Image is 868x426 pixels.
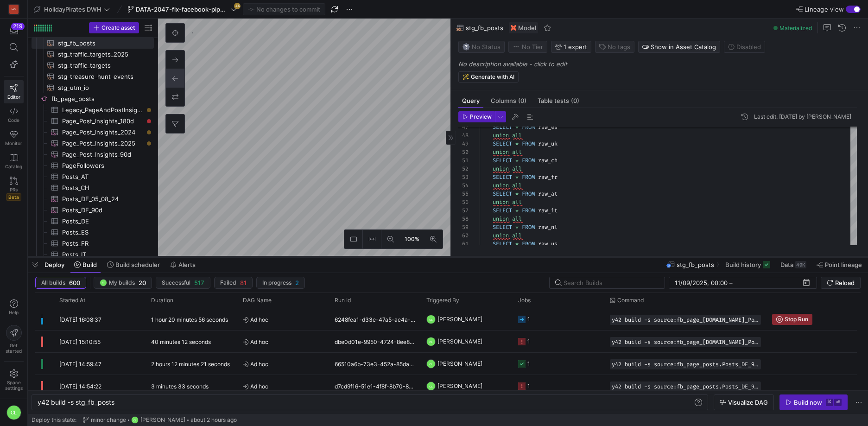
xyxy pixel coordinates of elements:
[32,71,154,82] div: Press SPACE to select this row.
[7,94,20,100] span: Editor
[8,117,19,123] span: Code
[508,41,547,53] button: No tierNo Tier
[32,127,154,138] div: Press SPACE to select this row.
[38,398,114,406] span: y42 build -s stg_fb_posts
[512,232,522,239] span: all
[58,60,143,71] span: stg_traffic_targets​​​​​​​​​​
[58,38,143,49] span: stg_fb_posts​​​​​​​​​​
[458,198,469,206] div: 56
[109,280,135,286] span: My builds
[70,257,101,273] button: Build
[527,353,530,375] div: 1
[9,5,19,14] div: HG
[721,257,774,273] button: Build history
[780,261,793,268] span: Data
[243,309,323,331] span: Ad hoc
[522,207,535,214] span: FROM
[58,71,143,82] span: stg_treasure_hunt_events​​​​​​​​​​
[677,261,714,268] span: stg_fb_posts
[518,24,536,32] span: Model
[826,399,833,406] kbd: ⌘
[458,223,469,231] div: 59
[527,331,530,352] div: 1
[32,104,154,115] a: Legacy_PageAndPostInsights​​​​​​​​​
[6,193,21,201] span: Beta
[10,187,18,192] span: PRs
[714,394,774,410] button: Visualize DAG
[595,41,634,53] button: No tags
[151,361,230,368] y42-duration: 2 hours 12 minutes 21 seconds
[62,183,143,193] span: Posts_CH​​​​​​​​​
[256,277,305,289] button: In progress2
[458,148,469,156] div: 50
[4,80,24,103] a: Editor
[437,308,482,330] span: [PERSON_NAME]
[91,417,126,423] span: minor change
[6,405,21,420] div: CL
[426,337,436,346] div: CL
[512,215,522,223] span: all
[140,417,185,423] span: [PERSON_NAME]
[493,190,512,197] span: SELECT
[32,104,154,115] div: Press SPACE to select this row.
[32,115,154,127] div: Press SPACE to select this row.
[162,280,190,286] span: Successful
[522,157,535,164] span: FROM
[243,353,323,375] span: Ad hoc
[69,279,80,286] span: 600
[11,23,25,30] div: 219
[493,182,509,189] span: union
[329,331,421,352] div: dbe0d01e-9950-4724-8ee8-60deab13c71f
[728,399,768,406] span: Visualize DAG
[729,279,733,286] span: –
[493,140,512,147] span: SELECT
[458,165,469,173] div: 52
[795,261,806,268] div: 49K
[220,280,236,286] span: Failed
[564,279,657,286] input: Search Builds
[32,82,154,93] a: stg_utm_io​​​​​​​​​​
[44,261,64,268] span: Deploy
[32,82,154,93] div: Press SPACE to select this row.
[511,25,516,31] img: undefined
[8,310,19,315] span: Help
[458,181,469,190] div: 54
[4,150,24,173] a: Catalog
[62,227,143,238] span: Posts_ES​​​​​​​​​
[470,114,492,120] span: Preview
[32,171,154,182] div: Press SPACE to select this row.
[458,206,469,215] div: 57
[458,111,495,122] button: Preview
[32,227,154,238] a: Posts_ES​​​​​​​​​
[62,105,143,115] span: Legacy_PageAndPostInsights​​​​​​​​​
[62,172,143,182] span: Posts_AT​​​​​​​​​
[825,261,862,268] span: Point lineage
[262,280,291,286] span: In progress
[32,60,154,71] a: stg_traffic_targets​​​​​​​​​​
[32,249,154,260] div: Press SPACE to select this row.
[32,160,154,171] a: PageFollowers​​​​​​​​​
[32,204,154,216] a: Posts_DE_90d​​​​​​​​​
[426,297,459,304] span: Triggered By
[5,140,22,146] span: Monitor
[6,343,22,354] span: Get started
[59,383,101,390] span: [DATE] 14:54:22
[4,403,24,422] button: CL
[32,193,154,204] a: Posts_DE_05_08_24​​​​​​​​​
[32,238,154,249] div: Press SPACE to select this row.
[329,375,421,397] div: d7cd9f16-51e1-4f8f-8b70-8a07b01c0ac5
[608,43,630,51] span: No tags
[32,3,112,15] button: HolidayPirates DWH
[725,261,761,268] span: Build history
[458,156,469,165] div: 51
[243,375,323,397] span: Ad hoc
[4,22,24,39] button: 219
[518,297,531,304] span: Jobs
[437,331,482,352] span: [PERSON_NAME]
[89,22,139,33] button: Create asset
[675,279,728,286] input: Start datetime
[243,297,272,304] span: DAG Name
[522,240,535,248] span: FROM
[458,131,469,140] div: 48
[59,316,101,323] span: [DATE] 16:08:37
